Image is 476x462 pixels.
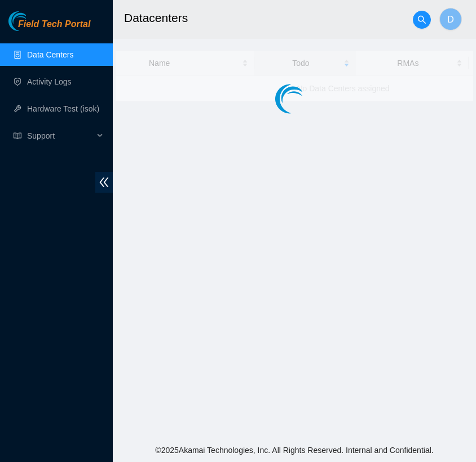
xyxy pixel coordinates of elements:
span: read [14,132,21,140]
span: double-left [95,172,113,193]
a: Data Centers [27,50,73,59]
a: Akamai TechnologiesField Tech Portal [8,20,90,35]
img: Akamai Technologies [8,11,57,31]
span: Support [27,125,94,147]
footer: © 2025 Akamai Technologies, Inc. All Rights Reserved. Internal and Confidential. [113,438,476,462]
span: Field Tech Portal [18,19,90,30]
button: search [413,11,431,29]
span: search [413,15,430,24]
a: Activity Logs [27,77,72,86]
button: D [439,8,462,30]
a: Hardware Test (isok) [27,104,99,113]
span: D [447,12,454,26]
